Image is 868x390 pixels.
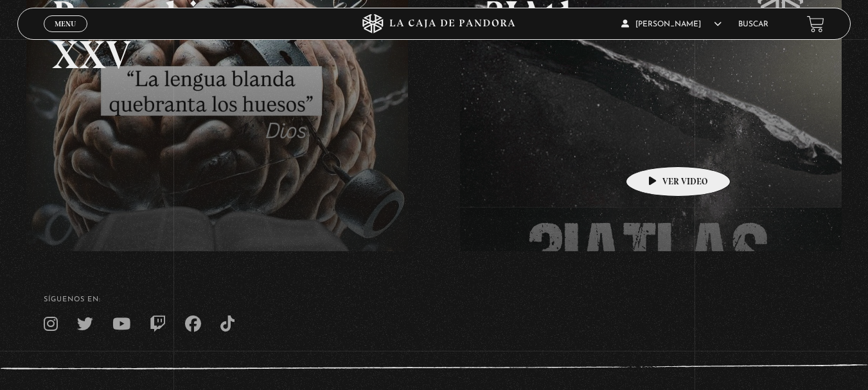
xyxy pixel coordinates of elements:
[55,20,76,28] span: Menu
[738,21,768,28] a: Buscar
[44,296,825,303] h4: SÍguenos en:
[621,21,722,28] span: [PERSON_NAME]
[807,15,824,33] a: View your shopping cart
[50,31,80,40] span: Cerrar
